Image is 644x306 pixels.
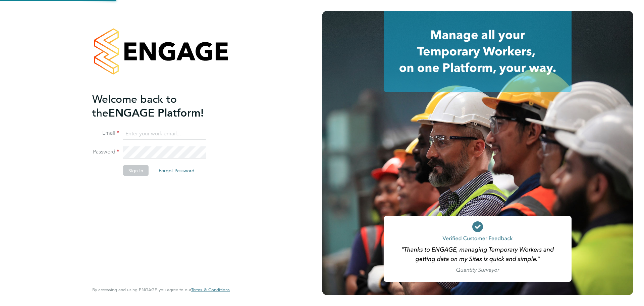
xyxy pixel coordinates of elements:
button: Sign In [123,165,149,176]
button: Forgot Password [153,165,200,176]
input: Enter your work email... [123,128,206,140]
label: Password [92,148,119,156]
h2: ENGAGE Platform! [92,92,223,120]
span: Terms & Conditions [191,287,230,293]
span: Welcome back to the [92,92,177,119]
span: By accessing and using ENGAGE you agree to our [92,287,230,293]
a: Terms & Conditions [191,287,230,293]
label: Email [92,130,119,137]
